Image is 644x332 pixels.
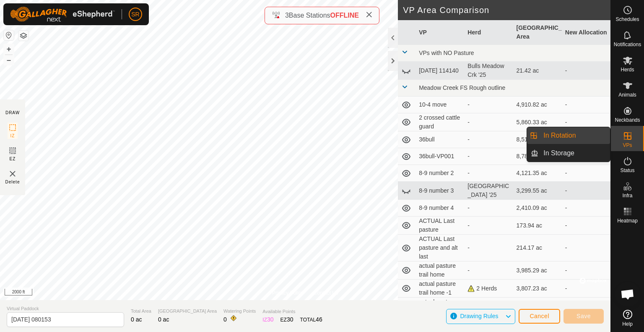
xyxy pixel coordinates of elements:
[467,221,509,230] div: -
[543,148,574,158] span: In Storage
[562,217,610,235] td: -
[18,31,29,41] button: Map Layers
[617,218,638,223] span: Heatmap
[300,315,322,324] div: TOTAL
[513,20,562,45] th: [GEOGRAPHIC_DATA] Area
[513,261,562,280] td: 3,985.29 ac
[131,10,139,19] span: SR
[272,289,304,297] a: Privacy Policy
[543,131,576,141] span: In Rotation
[419,50,474,56] span: VPs with NO Pasture
[538,127,610,144] a: In Rotation
[4,30,14,40] button: Reset Map
[415,298,464,316] td: actual pasture trail home 0
[314,289,338,297] a: Contact Us
[562,261,610,280] td: -
[513,131,562,148] td: 8,517.3 ac
[513,148,562,165] td: 8,783.36 ac
[562,97,610,113] td: -
[467,266,509,275] div: -
[415,165,464,182] td: 8-9 number 2
[562,298,610,316] td: -
[464,20,513,45] th: Herd
[467,152,509,161] div: -
[562,20,610,45] th: New Allocation
[623,143,632,148] span: VPs
[131,308,151,315] span: Total Area
[10,133,15,139] span: IZ
[615,282,640,307] div: Open chat
[513,62,562,80] td: 21.42 ac
[223,308,256,315] span: Watering Points
[615,17,639,22] span: Schedules
[4,44,14,54] button: +
[415,261,464,280] td: actual pasture trail home
[467,118,509,127] div: -
[415,280,464,298] td: actual pasture trail home -1
[621,67,634,72] span: Herds
[287,316,293,323] span: 30
[562,200,610,217] td: -
[415,148,464,165] td: 36bull-VP001
[467,182,509,199] div: [GEOGRAPHIC_DATA] '25
[415,113,464,131] td: 2 crossed cattle guard
[403,5,610,15] h2: VP Area Comparison
[513,200,562,217] td: 2,410.09 ac
[562,113,610,131] td: -
[316,316,322,323] span: 46
[415,182,464,200] td: 8-9 number 3
[415,131,464,148] td: 36bull
[262,308,322,315] span: Available Points
[519,309,560,324] button: Cancel
[223,316,227,323] span: 0
[538,145,610,162] a: In Storage
[513,280,562,298] td: 3,807.23 ac
[415,62,464,80] td: [DATE] 114140
[415,97,464,113] td: 10-4 move
[10,156,16,162] span: EZ
[513,113,562,131] td: 5,860.33 ac
[280,315,293,324] div: EZ
[614,42,641,47] span: Notifications
[467,169,509,178] div: -
[415,217,464,235] td: ACTUAL Last pasture
[419,84,505,91] span: Meadow Creek FS Rough outline
[618,92,636,97] span: Animals
[467,243,509,252] div: -
[7,305,124,312] span: Virtual Paddock
[467,62,509,79] div: Bulls Meadow Crk '25
[4,55,14,65] button: –
[267,316,274,323] span: 30
[5,179,20,185] span: Delete
[158,308,217,315] span: [GEOGRAPHIC_DATA] Area
[513,97,562,113] td: 4,910.82 ac
[460,313,498,319] span: Drawing Rules
[611,306,644,330] a: Help
[615,118,640,123] span: Neckbands
[513,165,562,182] td: 4,121.35 ac
[563,309,604,324] button: Save
[562,62,610,80] td: -
[467,284,509,293] div: 2 Herds
[576,313,591,319] span: Save
[513,217,562,235] td: 173.94 ac
[622,322,633,327] span: Help
[415,200,464,217] td: 8-9 number 4
[562,182,610,200] td: -
[285,12,289,19] span: 3
[467,135,509,144] div: -
[5,110,20,116] div: DRAW
[10,7,115,22] img: Gallagher Logo
[620,168,634,173] span: Status
[622,193,632,198] span: Infra
[262,315,273,324] div: IZ
[530,313,549,319] span: Cancel
[415,20,464,45] th: VP
[513,298,562,316] td: 3,849.93 ac
[8,169,18,179] img: VP
[289,12,330,19] span: Base Stations
[467,204,509,212] div: -
[415,235,464,261] td: ACTUAL Last pasture and alt last
[562,165,610,182] td: -
[527,145,610,162] li: In Storage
